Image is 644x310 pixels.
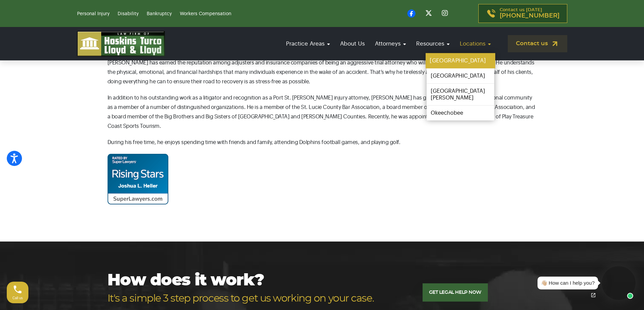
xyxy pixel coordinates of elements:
a: [GEOGRAPHIC_DATA][PERSON_NAME] [427,84,494,105]
div: 👋🏼 How can I help you? [541,279,595,287]
h2: How does it work? [108,272,374,308]
p: In addition to his outstanding work as a litigator and recognition as a Port St. [PERSON_NAME] in... [108,93,537,131]
a: Open chat [586,288,600,302]
a: [GEOGRAPHIC_DATA] [426,53,495,68]
p: [PERSON_NAME] has successfully represented hundreds of clients throughout [GEOGRAPHIC_DATA][US_ST... [108,49,537,86]
img: logo [77,31,165,56]
p: Contact us [DATE] [500,8,559,19]
span: It's a simple 3 step process to get us working on your case. [108,290,374,308]
a: Locations [456,34,494,53]
a: Contact us [508,35,567,52]
a: [GEOGRAPHIC_DATA] [427,68,494,83]
p: During his free time, he enjoys spending time with friends and family, attending Dolphins footbal... [108,138,537,147]
span: [PHONE_NUMBER] [500,12,559,19]
span: Call us [13,296,23,300]
a: About Us [337,34,368,53]
a: Bankruptcy [147,11,172,16]
a: Contact us [DATE][PHONE_NUMBER] [478,4,567,23]
a: GET LEGAL HELP NOW [423,283,488,302]
a: Okeechobee [427,106,494,120]
a: Disability [118,11,139,16]
a: Personal Injury [77,11,110,16]
a: Practice Areas [283,34,333,53]
a: Workers Compensation [180,11,231,16]
a: Resources [413,34,453,53]
img: SuperLawyers Rising Stars Joshua L. Heller [108,154,209,204]
a: Attorneys [372,34,409,53]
